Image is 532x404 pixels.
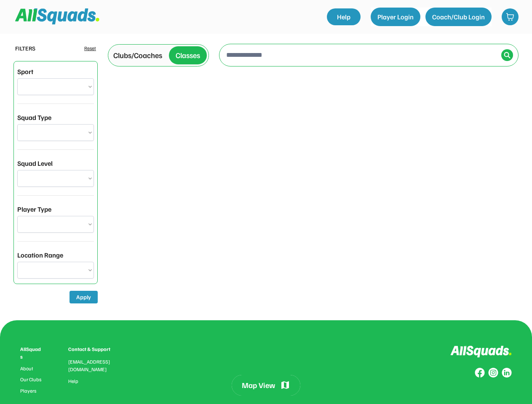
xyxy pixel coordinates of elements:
[327,8,361,25] a: Help
[17,112,51,122] div: Squad Type
[70,291,98,303] button: Apply
[450,346,512,358] img: Logo%20inverted.svg
[242,380,275,391] div: Map View
[425,8,492,26] button: Coach/Club Login
[506,13,514,21] img: shopping-cart-01%20%281%29.svg
[20,346,43,361] div: AllSquads
[113,50,162,61] div: Clubs/Coaches
[17,66,33,77] div: Sport
[20,366,43,372] a: About
[475,368,485,378] img: Group%20copy%208.svg
[15,8,99,24] img: Squad%20Logo.svg
[371,8,420,26] button: Player Login
[17,158,53,168] div: Squad Level
[488,368,498,378] img: Group%20copy%207.svg
[84,45,96,52] div: Reset
[504,52,511,58] img: Icon%20%2838%29.svg
[68,358,120,373] div: [EMAIL_ADDRESS][DOMAIN_NAME]
[502,368,512,378] img: Group%20copy%206.svg
[17,250,63,260] div: Location Range
[15,44,35,53] div: FILTERS
[68,346,120,353] div: Contact & Support
[176,50,200,61] div: Classes
[17,204,51,214] div: Player Type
